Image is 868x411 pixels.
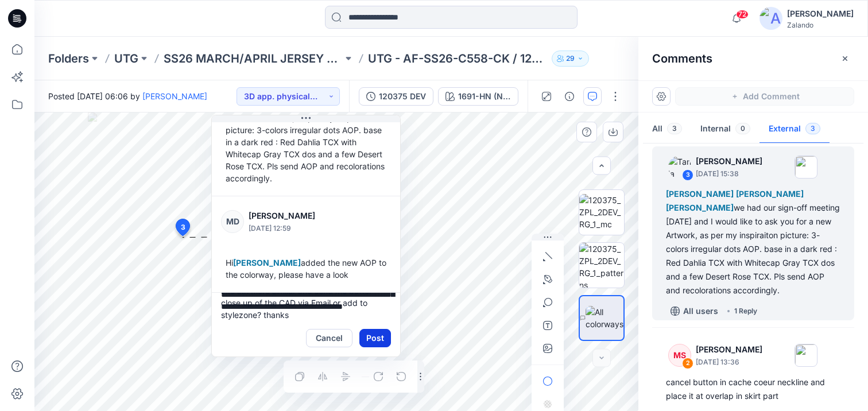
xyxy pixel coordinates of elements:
button: 1691-HN (Navy Blazer) [438,87,518,106]
button: Post [359,329,391,347]
span: 3 [667,123,682,134]
span: [PERSON_NAME] [233,258,301,267]
img: Tania Baumeister-Hanff [668,156,691,179]
h2: Comments [652,52,712,65]
div: MS [668,344,691,367]
p: [DATE] 15:38 [696,168,762,180]
div: 3 [682,169,693,181]
p: UTG - AF-SS26-C558-CK / 120375 [368,51,547,67]
div: MD [221,210,244,233]
button: 29 [552,51,589,67]
div: Zalando [787,21,854,29]
div: cancel button in cache coeur neckline and place it at overlap in skirt part [666,375,840,403]
img: All colorways [586,306,623,330]
span: 3 [181,222,185,232]
button: All users [666,302,723,320]
div: Hi added the new AOP to the colorway, please have a look [221,252,391,285]
div: we had our sign-off meeting [DATE] and I would like to ask you for a new Artwork, as per my inspi... [666,187,840,297]
button: Cancel [306,329,352,347]
span: 72 [736,10,749,19]
img: 120375_ZPL_2DEV_RG_1_mc [579,194,624,230]
img: 120375_ZPL_2DEV_RG_1_patterns [579,243,624,288]
span: [PERSON_NAME] [666,203,734,212]
span: [PERSON_NAME] [736,189,804,199]
p: [DATE] 13:36 [696,356,762,368]
a: SS26 MARCH/APRIL JERSEY DRESSES [164,51,343,67]
p: 29 [566,52,575,65]
span: [PERSON_NAME] [666,189,734,199]
a: Folders [48,51,89,67]
div: 1 Reply [734,305,757,317]
button: All [643,115,691,144]
img: avatar [759,7,782,30]
button: Internal [691,115,759,144]
p: [DATE] 12:59 [249,223,342,234]
button: 120375 DEV [359,87,433,106]
span: 3 [805,123,820,134]
button: Add Comment [675,87,854,106]
p: All users [683,304,718,318]
div: 120375 DEV [379,90,426,103]
span: Posted [DATE] 06:06 by [48,90,207,102]
p: [PERSON_NAME] [696,154,762,168]
span: 0 [735,123,750,134]
button: Details [560,87,579,106]
p: [PERSON_NAME] [249,209,342,223]
button: External [759,115,830,144]
div: [PERSON_NAME] [787,7,854,21]
div: 1691-HN (Navy Blazer) [458,90,511,103]
a: [PERSON_NAME] [142,91,207,101]
p: [PERSON_NAME] [696,343,762,356]
a: UTG [114,51,138,67]
div: 2 [682,358,693,369]
div: we had our sign-off meeting [DATE] and I would like to ask you for a new Artwork, as per my inspi... [221,71,391,189]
